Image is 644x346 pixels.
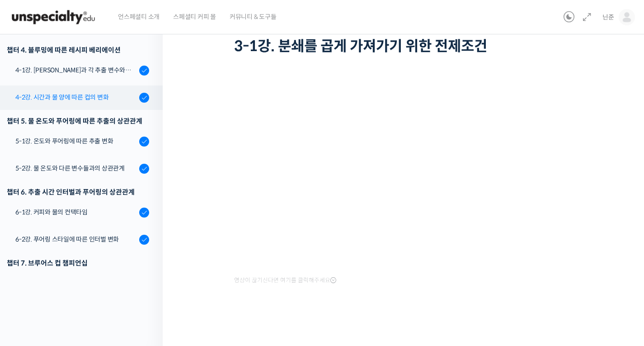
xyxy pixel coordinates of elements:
div: 6-2강. 푸어링 스타일에 따른 인터벌 변화 [15,234,136,244]
a: 홈 [3,271,60,294]
span: 설정 [140,284,150,292]
div: 5-2강. 물 온도와 다른 변수들과의 상관관계 [15,163,136,173]
div: 4-2강. 시간과 물 양에 따른 컵의 변화 [15,92,136,102]
div: 6-1강. 커피와 물의 컨택타임 [15,207,136,217]
span: 대화 [83,285,94,292]
span: 닌준 [602,13,614,21]
a: 설정 [117,271,174,294]
a: 대화 [60,271,117,294]
div: 4-1강. [PERSON_NAME]과 각 추출 변수와의 상관관계 [15,65,136,75]
div: 챕터 4. 블루밍에 따른 레시피 베리에이션 [7,44,149,56]
div: 챕터 5. 물 온도와 푸어링에 따른 추출의 상관관계 [7,115,149,127]
h1: 3-1강. 분쇄를 곱게 가져가기 위한 전제조건 [234,38,578,55]
span: 영상이 끊기신다면 여기를 클릭해주세요 [234,277,336,284]
div: 챕터 6. 추출 시간 인터벌과 푸어링의 상관관계 [7,186,149,198]
span: 홈 [28,284,34,292]
div: 챕터 7. 브루어스 컵 챔피언십 [7,257,149,269]
div: 5-1강. 온도와 푸어링에 따른 추출 변화 [15,136,136,146]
